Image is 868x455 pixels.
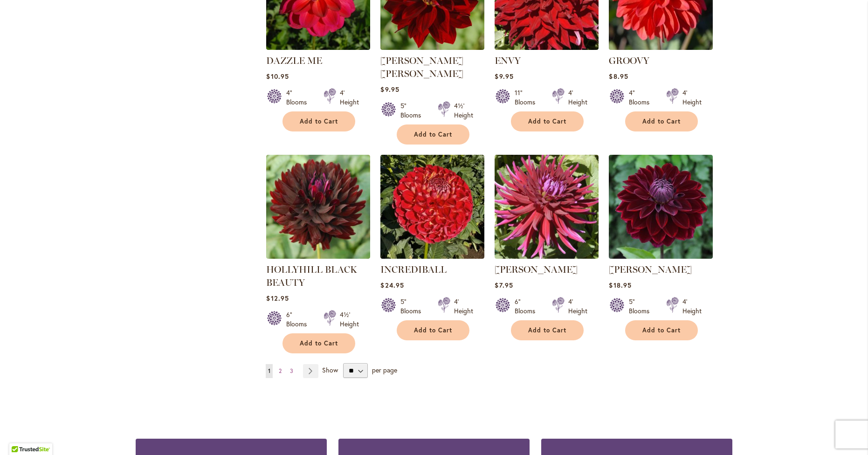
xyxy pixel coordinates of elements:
span: 1 [268,367,270,374]
a: DAZZLE ME [266,43,370,52]
a: ENVY [495,55,521,66]
iframe: Launch Accessibility Center [7,422,33,448]
div: 6" Blooms [515,297,541,316]
span: $24.95 [380,281,404,290]
a: HOLLYHILL BLACK BEAUTY [266,252,370,261]
img: Kaisha Lea [609,155,713,259]
span: 3 [290,367,293,374]
button: Add to Cart [397,320,469,340]
a: [PERSON_NAME] [609,264,692,275]
button: Add to Cart [397,124,469,145]
div: 4½' Height [340,310,359,329]
a: [PERSON_NAME] [495,264,578,275]
div: 11" Blooms [515,88,541,107]
span: per page [372,365,397,374]
span: Add to Cart [300,339,338,347]
button: Add to Cart [282,333,355,353]
button: Add to Cart [625,111,698,131]
a: DAZZLE ME [266,55,322,66]
div: 4' Height [682,88,702,107]
button: Add to Cart [625,320,698,340]
button: Add to Cart [511,111,584,131]
a: Envy [495,43,599,52]
span: Add to Cart [642,326,681,334]
span: Add to Cart [300,117,338,125]
div: 6" Blooms [286,310,312,329]
img: HOLLYHILL BLACK BEAUTY [266,155,370,259]
div: 4" Blooms [629,88,655,107]
div: 5" Blooms [400,297,427,316]
button: Add to Cart [511,320,584,340]
a: 3 [288,364,296,378]
span: $12.95 [266,294,289,303]
span: Add to Cart [414,326,452,334]
span: 2 [279,367,282,374]
span: $7.95 [495,281,513,290]
span: Add to Cart [528,117,566,125]
a: [PERSON_NAME] [PERSON_NAME] [380,55,463,79]
span: $18.95 [609,281,631,290]
button: Add to Cart [282,111,355,131]
div: 4' Height [568,88,587,107]
a: Incrediball [380,252,484,261]
div: 4' Height [454,297,473,316]
span: $10.95 [266,72,289,81]
div: 5" Blooms [400,101,427,120]
a: 2 [276,364,284,378]
div: 4½' Height [454,101,473,120]
div: 5" Blooms [629,297,655,316]
span: Show [322,365,338,374]
a: INCREDIBALL [380,264,447,275]
a: GROOVY [609,55,649,66]
span: $9.95 [495,72,513,81]
div: 4' Height [682,297,702,316]
img: Incrediball [380,155,484,259]
div: 4' Height [340,88,359,107]
img: JUANITA [495,155,599,259]
a: GROOVY [609,43,713,52]
a: DEBORA RENAE [380,43,484,52]
a: JUANITA [495,252,599,261]
span: Add to Cart [642,117,681,125]
span: Add to Cart [528,326,566,334]
span: Add to Cart [414,131,452,138]
a: HOLLYHILL BLACK BEAUTY [266,264,357,288]
div: 4' Height [568,297,587,316]
span: $8.95 [609,72,628,81]
div: 4" Blooms [286,88,312,107]
span: $9.95 [380,85,399,94]
a: Kaisha Lea [609,252,713,261]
